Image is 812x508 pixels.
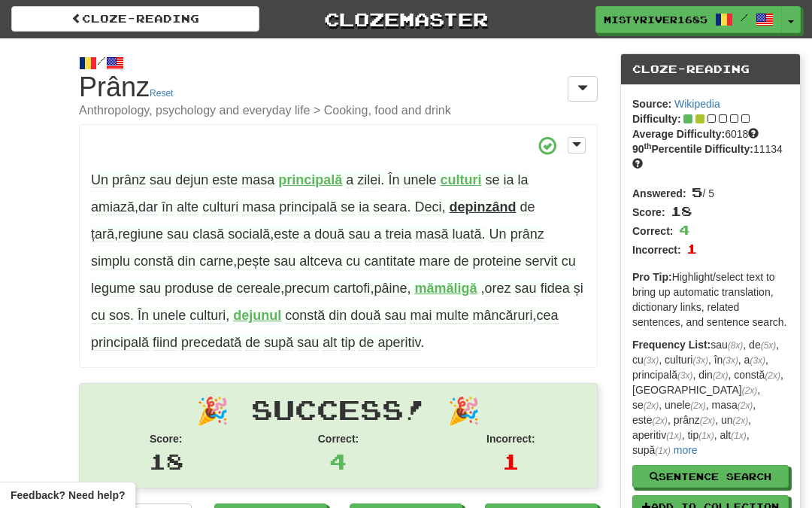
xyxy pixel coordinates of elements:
[175,172,208,188] span: dejun
[574,281,583,297] span: și
[91,446,241,476] div: 18
[359,335,374,351] span: de
[150,172,171,188] span: sau
[388,172,399,188] span: În
[686,240,697,257] span: 1
[632,465,789,488] button: Sentence Search
[297,335,319,351] span: sau
[713,370,728,381] em: (2x)
[118,227,163,242] span: regiune
[341,199,355,215] span: se
[314,227,344,242] span: două
[350,308,380,324] span: două
[374,281,407,297] span: pâine
[91,308,559,351] span: , .
[150,88,173,99] a: Reset
[274,254,295,269] span: sau
[652,415,667,426] em: (2x)
[671,202,692,219] span: 18
[449,199,516,214] strong: depinzând
[91,199,535,242] span: , , .
[241,172,274,188] span: masa
[644,141,652,151] sup: th
[357,172,380,188] span: zilei
[674,444,698,456] a: more
[237,254,270,269] span: pește
[199,254,233,269] span: carne
[750,355,765,366] em: (3x)
[202,199,238,215] span: culturi
[485,281,511,297] span: orez
[91,254,130,269] span: simplu
[410,308,432,324] span: mai
[520,199,535,215] span: de
[91,308,105,324] span: cu
[604,13,707,26] span: MistyRiver1685
[562,254,576,269] span: cu
[632,143,753,155] strong: 90 Percentile Difficulty:
[181,335,241,351] span: precedată
[632,141,789,172] div: 11134
[377,335,420,351] span: aperitiv
[150,433,183,445] strong: Score:
[644,400,659,411] em: (2x)
[690,400,705,411] em: (2x)
[109,308,130,324] span: sos
[723,355,738,366] em: (3x)
[731,430,746,441] em: (1x)
[279,199,337,215] span: principală
[91,335,149,351] span: principală
[489,227,507,242] span: Un
[403,172,436,188] span: unele
[632,126,789,141] div: 6018
[153,308,186,324] span: unele
[621,54,800,85] div: Cloze-Reading
[655,446,670,456] em: (1x)
[679,221,689,238] span: 4
[79,72,598,117] h1: Prânz
[318,433,359,445] strong: Correct:
[139,281,161,297] span: sau
[436,446,586,476] div: 1
[414,281,477,296] strong: mămăligă
[511,227,544,242] span: prânz
[284,281,329,297] span: precum
[537,308,559,324] span: cea
[738,400,753,411] em: (2x)
[486,172,500,188] span: se
[414,199,441,215] span: Deci
[632,98,671,110] strong: Source:
[632,128,725,140] strong: Average Difficulty:
[177,199,198,215] span: alte
[264,335,293,351] span: supă
[373,199,407,215] span: seara
[741,12,748,23] span: /
[765,370,780,381] em: (2x)
[632,339,710,351] strong: Frequency List:
[632,269,789,330] p: Highlight/select text to bring up automatic translation, dictionary links, related sentences, and...
[384,308,406,324] span: sau
[515,281,537,297] span: sau
[233,308,281,323] strong: dejunul
[282,6,530,32] a: Clozemaster
[278,172,342,187] strong: principală
[632,206,665,218] strong: Score:
[541,281,570,297] span: fidea
[134,254,174,269] span: constă
[698,430,714,441] em: (1x)
[504,172,514,188] span: ia
[274,227,299,242] span: este
[473,254,522,269] span: proteine
[632,244,681,256] strong: Incorrect:
[333,281,370,297] span: cartofi
[112,172,146,188] span: prânz
[299,254,342,269] span: altceva
[518,172,529,188] span: la
[236,281,280,297] span: cereale
[91,227,114,242] span: țară
[91,172,108,188] span: Un
[153,335,177,351] span: fiind
[435,308,468,324] span: multe
[385,227,411,242] span: treia
[632,337,789,458] p: sau , de , cu , culturi , în , a , principală , din , constă , [GEOGRAPHIC_DATA] , se , unele , m...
